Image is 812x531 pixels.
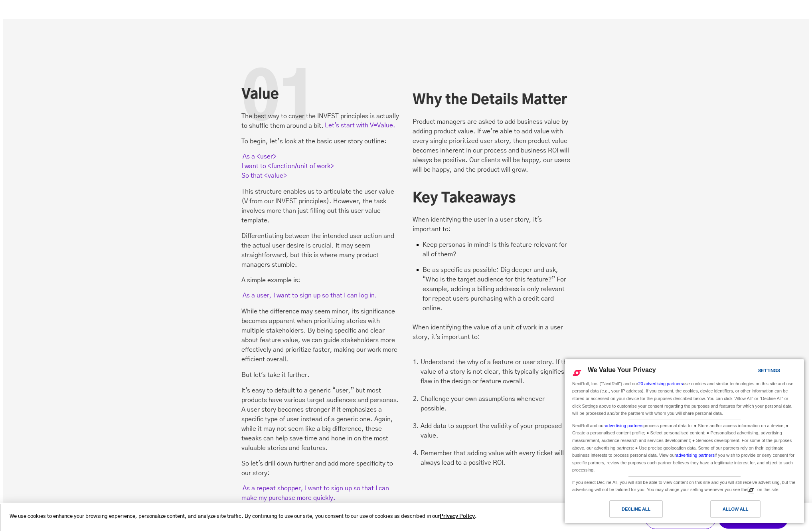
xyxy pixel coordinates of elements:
[413,240,571,265] li: Keep personas in mind: Is this feature relevant for all of them?
[622,505,650,513] div: Decline All
[241,275,399,285] p: A simple example is:
[241,291,378,300] mark: As a user, I want to sign up so that I can log in.
[241,307,399,364] p: While the difference may seem minor, its significance becomes apparent when prioritizing stories ...
[241,86,399,103] h2: Value
[241,111,399,131] p: The best way to cover the INVEST principles is actually to shuffle them around a bit.
[421,357,571,386] li: Understand the why of a feature or user story. If the value of a story is not clear, this typical...
[241,231,399,269] p: Differentiating between the intended user action and the actual user desire is crucial. It may se...
[421,394,571,413] li: Challenge your own assumptions whenever possible.
[241,137,399,146] p: To begin, let’s look at the basic user story outline:
[10,512,477,521] p: We use cookies to enhance your browsing experience, personalize content, and analyze site traffic...
[440,512,475,521] a: Privacy Policy
[241,459,399,478] p: So let's drill down further and add more specificity to our story:
[684,500,799,522] a: Allow All
[241,386,399,453] p: It's easy to default to a generic “user,” but most products have various target audiences and per...
[421,448,571,468] li: Remember that adding value with every ticket will always lead to a positive ROI.
[413,323,571,342] p: When identifying the value of a unit of work in a user story, it's important to:
[241,187,399,225] p: This structure enables us to articulate the user value (V from our INVEST principles). However, t...
[324,121,397,130] mark: Let's start with V=Value.
[571,477,798,494] div: If you select Decline All, you will still be able to view content on this site and you will still...
[241,484,389,502] mark: As a repeat shopper, I want to sign up so that I can make my purchase more quickly.
[413,190,571,207] h2: Key Takeaways
[241,370,399,380] p: But let's take it further.
[588,367,656,373] span: We Value Your Privacy
[571,420,798,475] div: NextRoll and our process personal data to: ● Store and/or access information on a device; ● Creat...
[723,505,748,513] div: Allow All
[569,500,684,522] a: Decline All
[638,381,683,386] a: 20 advertising partners
[605,423,644,428] a: advertising partners
[676,453,715,458] a: advertising partners
[744,364,763,379] a: Settings
[413,117,571,174] p: Product managers are asked to add business value by adding product value. If we're able to add va...
[241,152,334,180] mark: As a <user> I want to <function/unit of work> So that <value>
[413,215,571,234] p: When identifying the user in a user story, it's important to:
[413,265,571,313] li: Be as specific as possible: Dig deeper and ask, “Who is the target audience for this feature?” Fo...
[571,379,798,418] div: NextRoll, Inc. ("NextRoll") and our use cookies and similar technologies on this site and use per...
[241,59,316,142] div: 01
[413,92,571,109] h2: Why the Details Matter
[758,366,780,375] div: Settings
[421,421,571,440] li: Add data to support the validity of your proposed value.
